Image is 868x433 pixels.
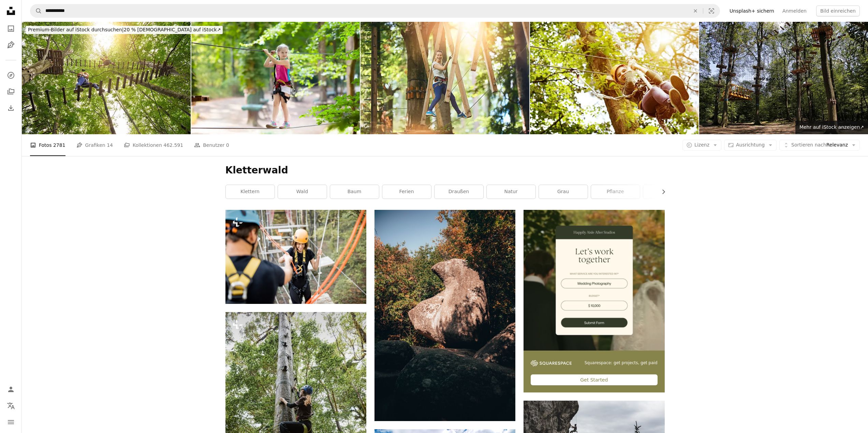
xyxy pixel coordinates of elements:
[28,27,124,32] span: Premium-Bilder auf iStock durchsuchen |
[30,4,720,18] form: Finden Sie Bildmaterial auf der ganzen Webseite
[4,85,18,98] a: Kollektionen
[374,210,515,421] img: ein großer Felsbrocken vor Bäumen
[76,134,113,156] a: Grafiken 14
[382,185,431,199] a: Ferien
[736,142,765,148] span: Ausrichtung
[799,124,864,130] span: Mehr auf iStock anzeigen ↗
[531,360,572,366] img: file-1747939142011-51e5cc87e3c9
[374,312,515,318] a: ein großer Felsbrocken vor Bäumen
[791,142,848,149] span: Relevanz
[4,399,18,413] button: Sprache
[4,415,18,429] button: Menü
[225,414,366,420] a: Eine Frau, die an der Seite eines Baumes klettert
[330,185,379,199] a: Baum
[585,360,658,366] span: Squarespace: get projects, get paid
[724,140,777,151] button: Ausrichtung
[226,141,229,149] span: 0
[225,164,665,176] h1: Kletterwald
[779,140,860,151] button: Sortieren nachRelevanz
[194,134,229,156] a: Benutzer 0
[524,210,664,392] a: Squarespace: get projects, get paidGet Started
[4,68,18,82] a: Entdecken
[778,5,811,16] a: Anmelden
[682,140,721,151] button: Lizenz
[688,4,703,17] button: Löschen
[4,38,18,52] a: Grafiken
[524,210,664,351] img: file-1747939393036-2c53a76c450aimage
[4,383,18,396] a: Anmelden / Registrieren
[225,253,366,260] a: Gut ausgestatteter Mann und Frau mit aktiver Erholung, Kletterseile im Park mit Hindernissen im F...
[694,142,709,148] span: Lizenz
[643,185,692,199] a: Berg
[163,141,183,149] span: 462.591
[657,185,665,199] button: Liste nach rechts verschieben
[30,4,42,17] button: Unsplash suchen
[278,185,327,199] a: Wald
[725,5,778,16] a: Unsplash+ sichern
[22,22,227,38] a: Premium-Bilder auf iStock durchsuchen|20 % [DEMOGRAPHIC_DATA] auf iStock↗
[795,121,868,134] a: Mehr auf iStock anzeigen↗
[530,22,699,134] img: Mädchen, die Spaß in der Natur-Abenteuerpark
[531,374,657,385] div: Get Started
[591,185,640,199] a: Pflanze
[487,185,535,199] a: Natur
[28,27,221,32] span: 20 % [DEMOGRAPHIC_DATA] auf iStock ↗
[107,141,113,149] span: 14
[699,22,868,134] img: Klettern Wald der Kluet (heersbrandt)
[225,210,366,304] img: Gut ausgestatteter Mann und Frau mit aktiver Erholung, Kletterseile im Park mit Hindernissen im F...
[361,22,529,134] img: Genießen Sie die Aktivitäten
[435,185,483,199] a: draußen
[703,4,720,17] button: Visuelle Suche
[22,22,191,134] img: Genießen Sie das Abenteuer
[191,22,360,134] img: Kind im Adventure Park. Kinder Klettern Klettersteig.
[4,101,18,115] a: Bisherige Downloads
[539,185,588,199] a: grau
[791,142,826,148] span: Sortieren nach
[816,5,860,16] button: Bild einreichen
[4,22,18,35] a: Fotos
[124,134,183,156] a: Kollektionen 462.591
[226,185,275,199] a: Klettern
